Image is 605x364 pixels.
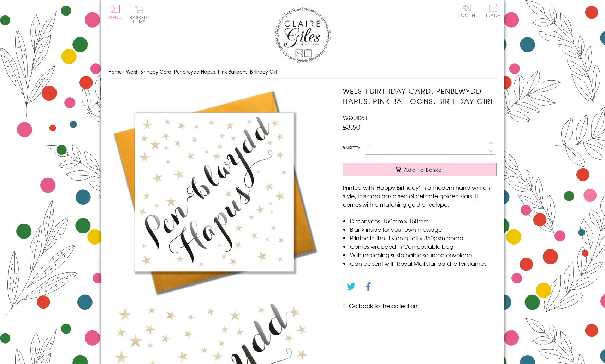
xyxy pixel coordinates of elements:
[350,225,497,234] li: Blank inside for your own message
[343,183,497,209] p: Printed with 'Happy Birthday' in a modern hand written style, this card has a sea of delicate gol...
[108,65,497,79] nav: breadcrumbs
[343,86,497,106] h1: Welsh Birthday Card, Penblwydd Hapus, Pink Balloons, Birthday Girl
[350,251,497,259] li: With matching sustainable sourced envelope
[123,68,125,75] span: ›
[350,242,497,251] li: Comes wrapped in Compostable bag
[108,86,320,298] img: Welsh Birthday Card, Penblwydd Hapus, Pink Balloons, Birthday Girl
[343,163,497,176] button: Add to Basket
[126,68,277,75] span: Welsh Birthday Card, Penblwydd Hapus, Pink Balloons, Birthday Girl
[349,301,417,310] a: Go back to the collection
[458,4,475,17] a: Log In
[343,122,360,132] span: £3.50
[343,144,360,150] label: Quantity
[108,5,122,19] button: Menu
[350,217,497,225] li: Dimensions: 150mm x 150mm
[130,6,149,24] button: Basket0 items
[343,113,368,122] span: WQUI061
[274,7,331,63] img: Claire Giles Greetings Cards
[133,14,149,25] span: 0 items
[108,14,122,20] span: Menu
[486,4,500,17] span: Trade
[350,259,497,268] li: Can be sent with Royal Mail standard letter stamps
[404,166,444,173] span: Add to Basket
[486,4,500,19] a: Trade
[350,234,497,242] li: Printed in the U.K on quality 350gsm board
[108,68,122,75] a: Home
